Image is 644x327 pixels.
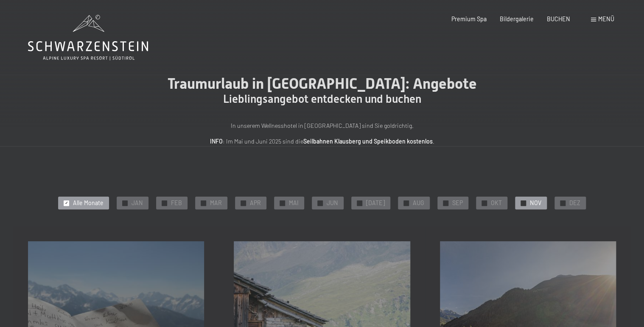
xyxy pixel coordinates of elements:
[569,199,580,207] span: DEZ
[210,138,223,145] strong: INFO
[366,199,385,207] span: [DATE]
[210,199,222,207] span: MAR
[500,15,534,23] a: Bildergalerie
[444,200,447,206] span: ✓
[521,200,525,206] span: ✓
[171,199,182,207] span: FEB
[223,93,421,105] span: Lieblingsangebot entdecken und buchen
[242,200,245,206] span: ✓
[168,75,477,92] span: Traumurlaub in [GEOGRAPHIC_DATA]: Angebote
[413,199,424,207] span: AUG
[598,15,614,23] span: Menü
[281,200,284,206] span: ✓
[452,199,463,207] span: SEP
[319,200,322,206] span: ✓
[135,121,509,131] p: In unserem Wellnesshotel in [GEOGRAPHIC_DATA] sind Sie goldrichtig.
[561,200,564,206] span: ✓
[250,199,261,207] span: APR
[547,15,570,23] a: BUCHEN
[482,200,486,206] span: ✓
[202,200,205,206] span: ✓
[327,199,338,207] span: JUN
[73,199,104,207] span: Alle Monate
[135,137,509,147] p: : Im Mai und Juni 2025 sind die .
[65,200,68,206] span: ✓
[491,199,502,207] span: OKT
[358,200,361,206] span: ✓
[451,15,487,23] a: Premium Spa
[123,200,127,206] span: ✓
[405,200,408,206] span: ✓
[132,199,143,207] span: JAN
[163,200,166,206] span: ✓
[303,138,433,145] strong: Seilbahnen Klausberg und Speikboden kostenlos
[530,199,541,207] span: NOV
[289,199,299,207] span: MAI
